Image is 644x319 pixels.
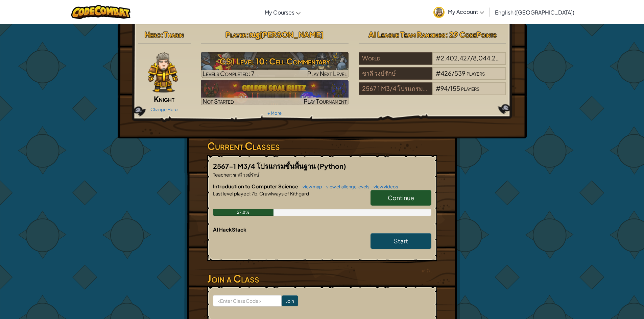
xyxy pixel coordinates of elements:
img: Golden Goal [201,80,349,105]
a: view videos [370,184,398,189]
span: Continue [388,194,414,202]
img: avatar [433,7,445,18]
span: Last level played [213,190,249,196]
span: players [467,69,485,77]
span: : 29 CodePoints [445,30,497,39]
span: Play Tournament [304,97,347,105]
span: players [504,54,522,62]
span: AI League Team Rankings [368,30,445,39]
a: ชาลี วงษ์รักษ์#426/539players [359,74,506,81]
span: ชาลี วงษ์รักษ์ [232,171,259,178]
span: Play Next Level [307,70,347,77]
span: : [161,30,164,39]
a: My Courses [261,3,304,21]
a: Not StartedPlay Tournament [201,80,349,105]
span: / [448,84,450,92]
span: : [246,30,249,39]
a: My Account [430,1,487,23]
span: # [436,54,440,62]
a: view map [299,184,322,189]
span: Tharin [164,30,184,39]
a: 2567 1 M3/4 โปรแกรมขั้นพื้นฐาน#94/155players [359,89,506,97]
a: Play Next Level [201,52,349,78]
span: My Courses [265,9,294,16]
span: 2,402,427 [440,54,470,62]
span: # [436,69,440,77]
span: AI HackStack [213,226,246,233]
span: Player [225,30,246,39]
span: / [452,69,454,77]
span: Teacher [213,171,231,178]
span: Knight [154,94,174,104]
input: <Enter Class Code> [213,295,282,307]
span: / [470,54,473,62]
span: Hero [145,30,161,39]
div: ชาลี วงษ์รักษ์ [359,67,432,80]
span: # [436,84,440,92]
span: My Account [448,8,484,15]
span: Crawlways of Kithgard [259,190,309,196]
span: players [461,84,479,92]
span: English ([GEOGRAPHIC_DATA]) [495,9,574,16]
h3: CS1 Level 10: Cell Commentary [201,54,349,69]
img: knight-pose.png [148,52,178,92]
span: 155 [450,84,460,92]
span: Levels Completed: 7 [202,70,255,77]
img: CodeCombat logo [71,5,130,19]
h3: Join a Class [207,271,437,286]
a: World#2,402,427/8,044,287players [359,58,506,66]
span: 94 [440,84,448,92]
span: 2567-1 M3/4 โปรแกรมขั้นพื้นฐาน [213,162,317,170]
span: 8,044,287 [473,54,503,62]
span: 426 [440,69,452,77]
div: 2567 1 M3/4 โปรแกรมขั้นพื้นฐาน [359,82,432,95]
a: view challenge levels [323,184,369,189]
span: : [249,190,251,196]
a: English ([GEOGRAPHIC_DATA]) [492,3,578,21]
span: 7b. [251,190,259,196]
span: ณฐ[PERSON_NAME] [249,30,324,39]
span: Start [394,237,408,245]
div: World [359,52,432,65]
a: Change Hero [150,107,178,112]
h3: Current Classes [207,138,437,154]
span: : [231,171,232,178]
span: 539 [454,69,466,77]
span: Not Started [202,97,234,105]
img: CS1 Level 10: Cell Commentary [201,52,349,78]
a: + More [267,110,282,116]
div: 27.8% [213,209,274,216]
span: (Python) [317,162,346,170]
span: Introduction to Computer Science [213,183,299,189]
a: Start [371,233,431,249]
input: Join [282,295,298,306]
